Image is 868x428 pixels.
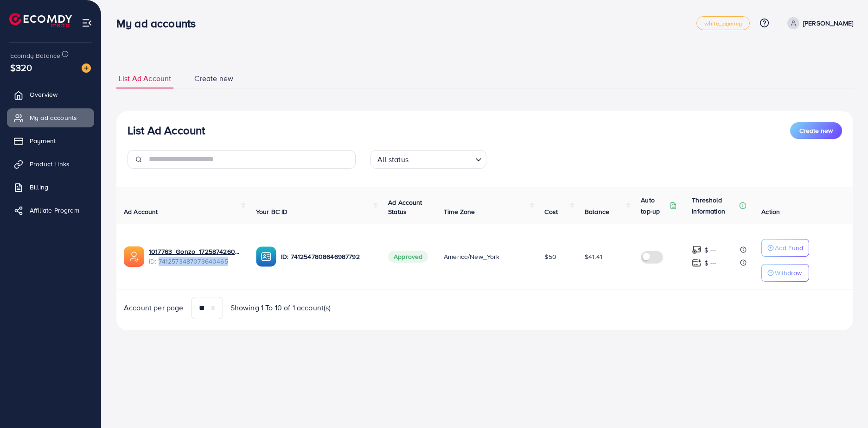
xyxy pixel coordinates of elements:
span: Time Zone [444,207,475,216]
span: ID: 7412573487073640465 [149,257,241,266]
span: Create new [799,126,833,135]
h3: List Ad Account [128,124,205,137]
span: All status [376,153,410,166]
span: $41.41 [585,252,602,261]
img: ic-ads-acc.e4c84228.svg [124,246,144,267]
img: logo [9,13,72,27]
p: [PERSON_NAME] [803,18,853,29]
span: Billing [30,183,48,192]
img: top-up amount [692,245,702,255]
p: Withdraw [775,267,802,278]
span: Affiliate Program [30,206,79,215]
a: My ad accounts [7,108,94,127]
span: My ad accounts [30,113,77,122]
span: $320 [10,61,32,74]
a: Overview [7,85,94,104]
span: Action [761,207,780,216]
span: List Ad Account [119,73,171,84]
span: Ad Account [124,207,158,216]
p: Auto top-up [641,195,668,217]
img: ic-ba-acc.ded83a64.svg [256,246,276,267]
span: Balance [585,207,609,216]
span: Your BC ID [256,207,288,216]
span: America/New_York [444,252,500,261]
img: menu [82,18,92,28]
p: ID: 7412547808646987792 [281,251,373,262]
span: Approved [388,251,428,263]
button: Withdraw [761,264,809,282]
a: Affiliate Program [7,201,94,220]
img: top-up amount [692,258,702,268]
a: [PERSON_NAME] [784,17,853,29]
input: Search for option [411,151,472,166]
a: Payment [7,132,94,150]
p: Threshold information [692,195,737,217]
span: Ad Account Status [388,198,422,216]
a: 1017763_Gonzo_1725874260293 [149,247,241,256]
span: Cost [544,207,558,216]
span: Create new [194,73,233,84]
span: Account per page [124,302,184,313]
a: Billing [7,178,94,196]
iframe: Chat [829,386,861,421]
button: Create new [790,122,842,139]
div: <span class='underline'>1017763_Gonzo_1725874260293</span></br>7412573487073640465 [149,247,241,266]
div: Search for option [370,150,486,169]
h3: My ad accounts [116,17,203,30]
span: white_agency [704,20,742,26]
a: white_agency [696,16,750,30]
span: Showing 1 To 10 of 1 account(s) [230,302,331,313]
p: $ --- [704,258,716,269]
span: $50 [544,252,556,261]
a: Product Links [7,155,94,173]
span: Product Links [30,159,70,169]
span: Payment [30,136,56,145]
span: Ecomdy Balance [10,51,60,60]
img: image [82,63,91,73]
button: Add Fund [761,239,809,257]
p: $ --- [704,245,716,256]
p: Add Fund [775,242,803,253]
span: Overview [30,90,57,99]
